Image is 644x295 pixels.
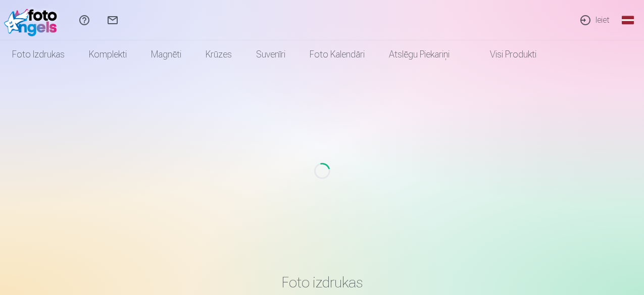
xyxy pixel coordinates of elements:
[4,4,62,36] img: /fa1
[298,40,377,69] a: Foto kalendāri
[77,40,139,69] a: Komplekti
[462,40,549,69] a: Visi produkti
[27,273,617,291] h3: Foto izdrukas
[244,40,298,69] a: Suvenīri
[139,40,193,69] a: Magnēti
[193,40,244,69] a: Krūzes
[377,40,462,69] a: Atslēgu piekariņi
